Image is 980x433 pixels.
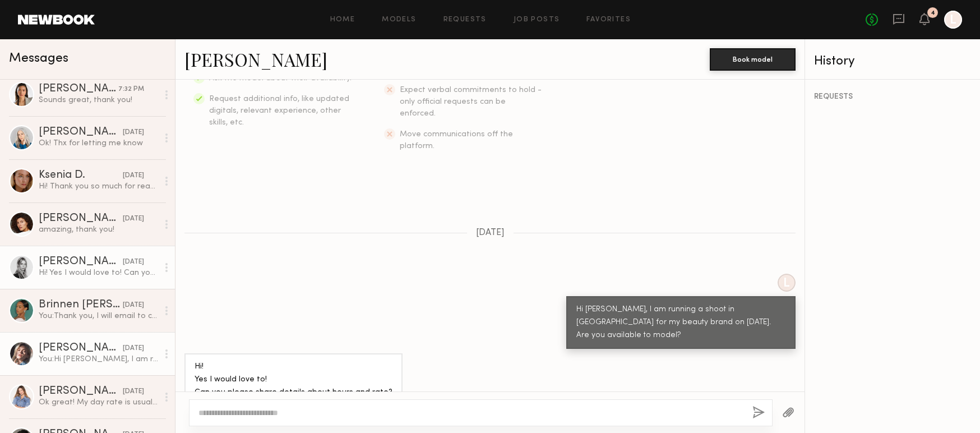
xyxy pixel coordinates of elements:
div: [PERSON_NAME] [39,256,123,268]
a: Job Posts [514,16,560,24]
div: Hi [PERSON_NAME], I am running a shoot in [GEOGRAPHIC_DATA] for my beauty brand on [DATE]. Are yo... [576,303,785,342]
span: [DATE] [476,228,505,238]
a: Home [330,16,355,24]
span: Move communications off the platform. [400,131,513,150]
div: 7:32 PM [118,84,144,95]
div: Hi! Yes I would love to! Can you please share details about hours and rate? Thank you ☺️ [39,268,158,278]
div: [PERSON_NAME] [39,386,123,397]
div: 4 [931,10,935,16]
div: Ok great! My day rate is usually double, I realized I applied at the rate advertised. I would lov... [39,397,158,408]
div: REQUESTS [814,93,971,101]
div: You: Thank you, I will email to coordinate wardrobe [39,311,158,321]
a: Book model [710,54,796,63]
button: Book model [710,48,796,71]
a: [PERSON_NAME] [184,47,327,71]
a: Requests [443,16,487,24]
div: [DATE] [123,386,144,397]
div: Sounds great, thank you! [39,95,158,105]
div: Ksenia D. [39,170,123,181]
div: [DATE] [123,257,144,268]
a: L [944,11,962,29]
div: [DATE] [123,300,144,311]
div: Ok! Thx for letting me know [39,138,158,149]
div: History [814,55,971,68]
div: Brinnen [PERSON_NAME] [39,300,123,311]
div: [DATE] [123,171,144,181]
div: You: Hi [PERSON_NAME], I am running a shoot in [GEOGRAPHIC_DATA] for my beauty brand on [DATE]. A... [39,354,158,365]
div: Hi! Yes I would love to! Can you please share details about hours and rate? Thank you ☺️ [195,361,392,412]
div: [PERSON_NAME] [39,127,123,138]
div: [DATE] [123,127,144,138]
div: [PERSON_NAME] [39,343,123,354]
div: [PERSON_NAME] [39,84,118,95]
span: Messages [9,52,68,65]
div: [PERSON_NAME] [39,213,123,224]
div: amazing, thank you! [39,224,158,235]
span: Expect verbal commitments to hold - only official requests can be enforced. [400,86,542,117]
div: Hi! Thank you so much for reaching out! Unfortunately I’m out of town till [DATE] Best, Ksenia [39,181,158,192]
div: [DATE] [123,343,144,354]
a: Models [382,16,416,24]
span: Request additional info, like updated digitals, relevant experience, other skills, etc. [209,95,349,126]
div: [DATE] [123,214,144,224]
a: Favorites [586,16,631,24]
